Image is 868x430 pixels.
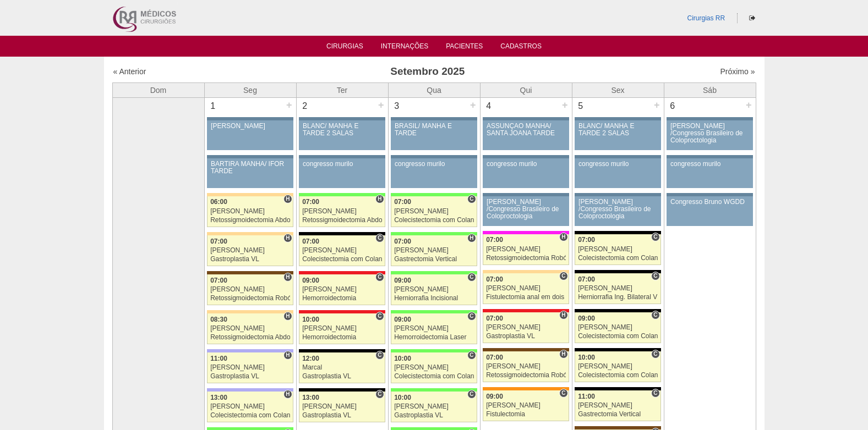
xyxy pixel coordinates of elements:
[205,98,222,114] div: 1
[210,316,227,323] span: 08:30
[210,403,290,410] div: [PERSON_NAME]
[113,67,146,76] a: « Anterior
[486,402,566,409] div: [PERSON_NAME]
[575,387,660,390] div: Key: Blanc
[299,117,385,120] div: Key: Aviso
[667,196,752,226] a: Congresso Bruno WGDD
[207,120,293,150] a: [PERSON_NAME]
[467,234,476,242] span: Hospital
[207,235,293,266] a: H 07:00 [PERSON_NAME] Gastroplastia VL
[575,155,660,158] div: Key: Aviso
[391,271,477,274] div: Key: Brasil
[391,196,477,227] a: C 07:00 [PERSON_NAME] Colecistectomia com Colangiografia VL
[302,412,382,419] div: Gastroplastia VL
[467,195,476,203] span: Consultório
[207,310,293,313] div: Key: Bartira
[486,275,503,283] span: 07:00
[302,286,382,293] div: [PERSON_NAME]
[651,350,659,359] span: Consultório
[283,351,292,360] span: Hospital
[578,372,658,379] div: Colecistectomia com Colangiografia VL
[207,349,293,352] div: Key: Christóvão da Gama
[483,193,569,196] div: Key: Aviso
[559,311,567,319] span: Hospital
[210,325,290,332] div: [PERSON_NAME]
[207,193,293,196] div: Key: Bartira
[112,82,204,97] th: Dom
[210,364,290,371] div: [PERSON_NAME]
[299,310,385,313] div: Key: Assunção
[575,120,660,150] a: BLANC/ MANHÃ E TARDE 2 SALAS
[578,402,658,409] div: [PERSON_NAME]
[299,155,385,158] div: Key: Aviso
[302,355,319,362] span: 12:00
[687,14,725,22] a: Cirurgias RR
[483,348,569,351] div: Key: Santa Joana
[720,67,755,76] a: Próximo »
[667,117,752,120] div: Key: Aviso
[394,286,474,293] div: [PERSON_NAME]
[299,232,385,235] div: Key: Blanc
[210,355,227,362] span: 11:00
[299,196,385,227] a: H 07:00 [PERSON_NAME] Retossigmoidectomia Abdominal VL
[302,277,319,284] span: 09:00
[394,334,474,341] div: Hemorroidectomia Laser
[575,390,660,421] a: C 11:00 [PERSON_NAME] Gastrectomia Vertical
[486,411,566,418] div: Fistulectomia
[487,199,565,220] div: [PERSON_NAME] /Congresso Brasileiro de Coloproctologia
[302,394,319,401] span: 13:00
[467,312,476,321] span: Consultório
[375,273,384,282] span: Consultório
[302,238,319,245] span: 07:00
[483,231,569,234] div: Key: Pro Matre
[578,123,657,137] div: BLANC/ MANHÃ E TARDE 2 SALAS
[210,198,227,206] span: 06:00
[486,294,566,301] div: Fistulectomia anal em dois tempos
[210,217,290,224] div: Retossigmoidectomia Abdominal VL
[572,82,664,97] th: Sex
[207,196,293,227] a: H 06:00 [PERSON_NAME] Retossigmoidectomia Abdominal VL
[302,364,382,371] div: Marcal
[204,82,296,97] th: Seg
[575,348,660,351] div: Key: Blanc
[302,256,382,263] div: Colecistectomia com Colangiografia VL
[394,295,474,302] div: Herniorrafia Incisional
[376,98,386,112] div: +
[299,120,385,150] a: BLANC/ MANHÃ E TARDE 2 SALAS
[487,161,565,168] div: congresso murilo
[486,393,503,400] span: 09:00
[391,232,477,235] div: Key: Brasil
[575,312,660,343] a: C 09:00 [PERSON_NAME] Colecistectomia com Colangiografia VL
[578,161,657,168] div: congresso murilo
[667,155,752,158] div: Key: Aviso
[572,98,589,114] div: 5
[299,274,385,305] a: C 09:00 [PERSON_NAME] Hemorroidectomia
[651,233,659,241] span: Consultório
[391,158,477,188] a: congresso murilo
[486,372,566,379] div: Retossigmoidectomia Robótica
[207,271,293,274] div: Key: Santa Joana
[559,350,567,359] span: Hospital
[578,333,658,340] div: Colecistectomia com Colangiografia VL
[575,196,660,226] a: [PERSON_NAME] /Congresso Brasileiro de Coloproctologia
[375,390,384,399] span: Consultório
[481,98,498,114] div: 4
[651,272,659,280] span: Consultório
[391,193,477,196] div: Key: Brasil
[394,208,474,215] div: [PERSON_NAME]
[486,255,566,262] div: Retossigmoidectomia Robótica
[210,247,290,254] div: [PERSON_NAME]
[483,351,569,382] a: H 07:00 [PERSON_NAME] Retossigmoidectomia Robótica
[483,120,569,150] a: ASSUNÇÃO MANHÃ/ SANTA JOANA TARDE
[575,270,660,273] div: Key: Blanc
[575,426,660,429] div: Key: Santa Joana
[394,364,474,371] div: [PERSON_NAME]
[297,98,314,114] div: 2
[302,295,382,302] div: Hemorroidectomia
[578,324,658,331] div: [PERSON_NAME]
[302,403,382,410] div: [PERSON_NAME]
[391,120,477,150] a: BRASIL/ MANHÃ E TARDE
[749,15,755,21] i: Sair
[559,389,567,398] span: Consultório
[578,393,595,400] span: 11:00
